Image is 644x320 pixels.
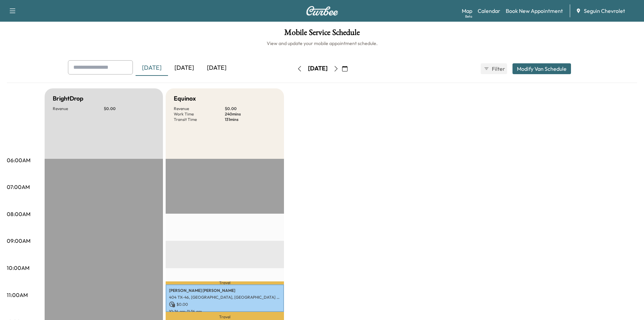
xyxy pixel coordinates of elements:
[174,117,225,122] p: Transit Time
[584,7,625,15] span: Seguin Chevrolet
[174,106,225,111] p: Revenue
[7,237,30,245] p: 09:00AM
[7,156,30,164] p: 06:00AM
[7,291,28,299] p: 11:00AM
[462,7,472,15] a: MapBeta
[225,106,276,111] p: $ 0.00
[174,94,196,103] h5: Equinox
[200,60,233,76] div: [DATE]
[53,106,104,111] p: Revenue
[53,94,84,103] h5: BrightDrop
[169,309,281,314] p: 10:36 am - 11:36 am
[169,295,281,300] p: 404 TX-46, [GEOGRAPHIC_DATA], [GEOGRAPHIC_DATA] 78155, [GEOGRAPHIC_DATA]
[225,111,276,117] p: 240 mins
[7,28,637,40] h1: Mobile Service Schedule
[481,63,507,74] button: Filter
[308,64,328,73] div: [DATE]
[104,106,155,111] p: $ 0.00
[136,60,168,76] div: [DATE]
[166,281,284,284] p: Travel
[465,14,472,19] div: Beta
[492,65,504,73] span: Filter
[169,288,281,293] p: [PERSON_NAME] [PERSON_NAME]
[225,117,276,122] p: 131 mins
[512,63,571,74] button: Modify Van Schedule
[174,111,225,117] p: Work Time
[168,60,200,76] div: [DATE]
[7,264,29,272] p: 10:00AM
[7,210,30,218] p: 08:00AM
[7,183,30,191] p: 07:00AM
[478,7,500,15] a: Calendar
[306,6,338,16] img: Curbee Logo
[7,40,637,47] h6: View and update your mobile appointment schedule.
[169,301,281,307] p: $ 0.00
[506,7,563,15] a: Book New Appointment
